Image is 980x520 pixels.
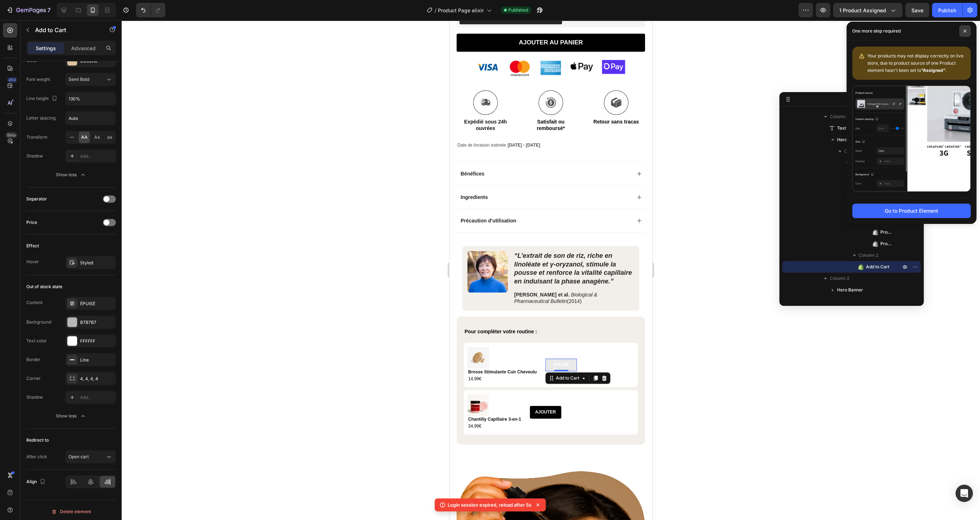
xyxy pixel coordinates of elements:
[3,3,54,17] button: 7
[508,7,528,13] span: Published
[932,3,962,17] button: Publish
[26,94,59,104] div: Line height
[26,409,116,422] button: Show less
[26,283,62,290] div: Out of stock state
[69,454,89,459] span: Open cart
[837,286,863,294] span: Hero Banner
[839,6,886,14] span: 1 product assigned
[47,6,51,14] p: 7
[26,259,39,265] div: Hover
[26,375,41,382] div: Corner
[26,394,43,400] div: Shadow
[7,77,17,83] div: 450
[56,171,87,178] div: Show less
[880,229,893,236] span: Product Title
[94,134,100,140] span: Aa
[136,3,165,17] div: Undo/Redo
[830,275,849,282] span: Column 2
[5,132,17,138] div: Beta
[833,3,902,17] button: 1 product assigned
[449,20,652,520] iframe: Design area
[435,6,436,14] span: /
[26,115,56,121] div: Letter spacing
[26,299,43,306] div: Content
[66,92,116,105] input: Auto
[905,3,929,17] button: Save
[80,260,114,266] div: Styled
[65,450,116,463] button: Open cart
[26,356,40,363] div: Border
[65,73,116,86] button: Semi Bold
[26,153,43,159] div: Shadow
[921,68,945,73] b: “Assigned”
[26,506,116,517] button: Delete element
[880,240,893,247] span: Product Price
[26,76,50,83] div: Font weight
[80,338,114,344] div: FFFFFF
[885,207,938,214] div: Go to Product Element
[81,134,88,140] span: AA
[80,394,114,401] div: Add...
[80,300,114,307] div: ÉPUISÉ
[837,125,859,132] span: Text Block
[26,338,47,344] div: Text color
[71,44,96,52] p: Advanced
[26,196,47,202] div: Separator
[80,376,114,382] div: 4, 4, 4, 4
[26,134,48,140] div: Transform
[837,136,863,143] span: Hero Banner
[26,477,47,487] div: Align
[107,134,112,140] span: aa
[830,113,849,120] span: Column 1
[80,319,114,326] div: B7B7B7
[66,112,116,125] input: Auto
[69,77,89,82] span: Semi Bold
[80,357,114,363] div: Line
[26,437,49,443] div: Redirect to
[859,252,878,259] span: Column 2
[938,6,956,14] div: Publish
[36,44,56,52] p: Settings
[955,485,973,502] div: Open Intercom Messenger
[56,412,87,420] div: Show less
[26,454,47,460] div: After click
[26,168,116,181] button: Show less
[26,243,39,249] div: Effect
[844,148,860,155] span: Column
[911,7,923,13] span: Save
[867,53,963,73] span: Your products may not display correctly on live store, due to product source of one Product eleme...
[51,507,91,516] div: Delete element
[852,204,971,218] button: Go to Product Element
[80,153,114,160] div: Add...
